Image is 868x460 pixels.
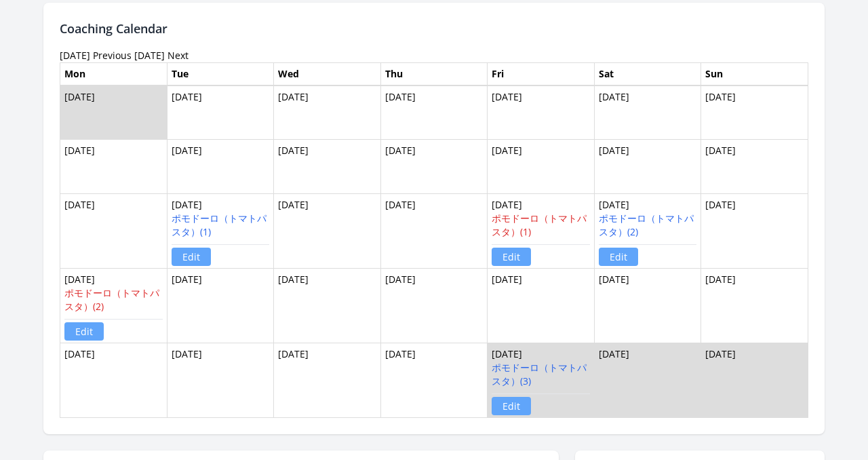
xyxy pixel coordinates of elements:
[172,248,211,266] a: Edit
[274,62,381,85] th: Wed
[594,343,701,418] td: [DATE]
[167,194,274,269] td: [DATE]
[60,343,167,418] td: [DATE]
[701,140,808,194] td: [DATE]
[60,269,167,343] td: [DATE]
[380,194,488,269] td: [DATE]
[274,343,381,418] td: [DATE]
[488,62,595,85] th: Fri
[172,212,267,238] a: ポモドーロ（トマトパスタ）(1)
[167,140,274,194] td: [DATE]
[380,269,488,343] td: [DATE]
[701,85,808,140] td: [DATE]
[60,194,167,269] td: [DATE]
[488,194,595,269] td: [DATE]
[60,85,167,140] td: [DATE]
[167,85,274,140] td: [DATE]
[380,62,488,85] th: Thu
[93,49,132,62] a: Previous
[274,85,381,140] td: [DATE]
[701,194,808,269] td: [DATE]
[60,49,90,62] time: [DATE]
[492,361,587,387] a: ポモドーロ（トマトパスタ）(3)
[701,62,808,85] th: Sun
[167,269,274,343] td: [DATE]
[488,269,595,343] td: [DATE]
[380,140,488,194] td: [DATE]
[594,140,701,194] td: [DATE]
[60,140,167,194] td: [DATE]
[599,212,694,238] a: ポモドーロ（トマトパスタ）(2)
[380,85,488,140] td: [DATE]
[594,269,701,343] td: [DATE]
[492,397,531,415] a: Edit
[60,62,167,85] th: Mon
[274,194,381,269] td: [DATE]
[274,269,381,343] td: [DATE]
[167,49,189,62] a: Next
[64,322,104,341] a: Edit
[274,140,381,194] td: [DATE]
[488,85,595,140] td: [DATE]
[167,343,274,418] td: [DATE]
[134,49,165,62] a: [DATE]
[488,343,595,418] td: [DATE]
[599,248,638,266] a: Edit
[380,343,488,418] td: [DATE]
[701,343,808,418] td: [DATE]
[488,140,595,194] td: [DATE]
[594,194,701,269] td: [DATE]
[492,248,531,266] a: Edit
[64,286,159,313] a: ポモドーロ（トマトパスタ）(2)
[492,212,587,238] a: ポモドーロ（トマトパスタ）(1)
[60,19,808,38] h2: Coaching Calendar
[594,62,701,85] th: Sat
[167,62,274,85] th: Tue
[701,269,808,343] td: [DATE]
[594,85,701,140] td: [DATE]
